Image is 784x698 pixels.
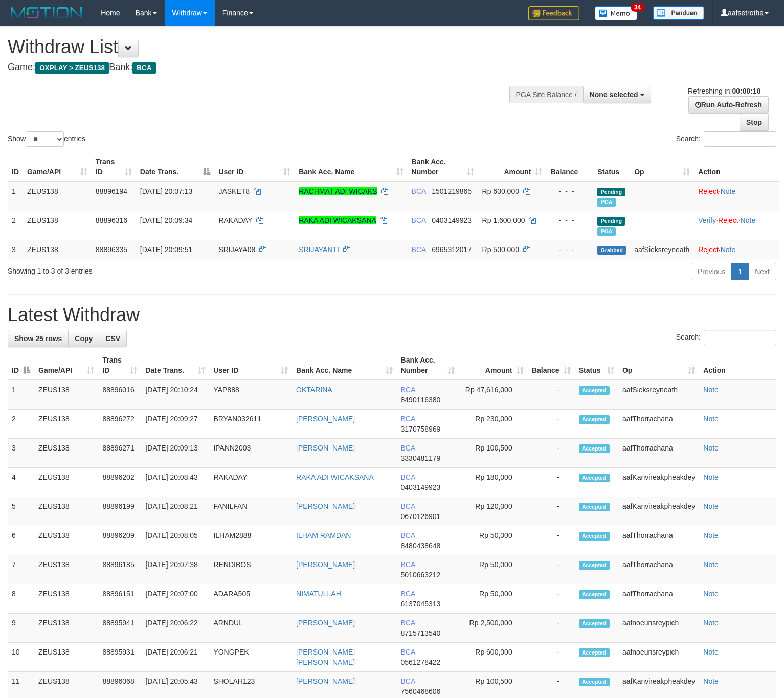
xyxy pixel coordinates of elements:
[209,410,292,439] td: BRYAN032611
[408,152,478,182] th: Bank Acc. Number: activate to sort column ascending
[595,6,638,20] img: Button%20Memo.svg
[8,468,34,497] td: 4
[34,468,98,497] td: ZEUS138
[299,187,377,195] a: RACHMAT ADI WICAKS
[8,497,34,526] td: 5
[34,439,98,468] td: ZEUS138
[478,152,547,182] th: Amount: activate to sort column ascending
[295,152,407,182] th: Bank Acc. Name: activate to sort column ascending
[528,526,575,555] td: -
[68,330,99,347] a: Copy
[8,330,69,347] a: Show 25 rows
[528,351,575,380] th: Balance: activate to sort column ascending
[579,532,610,541] span: Accepted
[8,262,319,276] div: Showing 1 to 3 of 3 entries
[401,531,415,539] span: BCA
[8,614,34,643] td: 9
[550,244,589,255] div: - - -
[579,444,610,453] span: Accepted
[528,380,575,410] td: -
[579,386,610,395] span: Accepted
[141,584,209,614] td: [DATE] 20:07:00
[8,351,34,380] th: ID: activate to sort column descending
[209,643,292,672] td: YONGPEK
[401,512,441,521] span: Copy 0670126901 to clipboard
[140,216,192,224] span: [DATE] 20:09:34
[703,473,719,481] a: Note
[296,560,355,569] a: [PERSON_NAME]
[703,619,719,627] a: Note
[296,386,332,394] a: OKTARINA
[401,590,415,598] span: BCA
[98,643,141,672] td: 88895931
[459,643,528,672] td: Rp 600,000
[579,474,610,482] span: Accepted
[8,643,34,672] td: 10
[96,187,127,195] span: 88896194
[593,152,630,182] th: Status
[590,91,638,99] span: None selected
[401,502,415,510] span: BCA
[459,351,528,380] th: Amount: activate to sort column ascending
[459,555,528,584] td: Rp 50,000
[401,542,441,550] span: Copy 8480438648 to clipboard
[412,216,426,224] span: BCA
[412,187,426,195] span: BCA
[296,677,355,685] a: [PERSON_NAME]
[105,334,120,343] span: CSV
[209,351,292,380] th: User ID: activate to sort column ascending
[98,410,141,439] td: 88896272
[618,614,699,643] td: aafnoeunsreypich
[98,380,141,410] td: 88896016
[98,526,141,555] td: 88896209
[218,187,250,195] span: JASKET8
[209,497,292,526] td: FANILFAN
[691,263,732,280] a: Previous
[703,648,719,656] a: Note
[579,678,610,686] span: Accepted
[23,182,92,211] td: ZEUS138
[26,131,64,147] select: Showentries
[8,211,23,240] td: 2
[397,351,459,380] th: Bank Acc. Number: activate to sort column ascending
[698,245,719,254] a: Reject
[528,614,575,643] td: -
[8,584,34,614] td: 8
[98,351,141,380] th: Trans ID: activate to sort column ascending
[618,410,699,439] td: aafThorrachana
[92,152,136,182] th: Trans ID: activate to sort column ascending
[597,246,626,255] span: Grabbed
[579,648,610,657] span: Accepted
[401,483,441,491] span: Copy 0403149923 to clipboard
[618,468,699,497] td: aafKanvireakpheakdey
[748,263,776,280] a: Next
[401,658,441,666] span: Copy 0561278422 to clipboard
[579,415,610,424] span: Accepted
[141,526,209,555] td: [DATE] 20:08:05
[209,380,292,410] td: YAP888
[98,614,141,643] td: 88895941
[209,439,292,468] td: IPANN2003
[459,439,528,468] td: Rp 100,500
[618,526,699,555] td: aafThorrachana
[528,410,575,439] td: -
[718,216,738,224] a: Reject
[618,497,699,526] td: aafKanvireakpheakdey
[141,614,209,643] td: [DATE] 20:06:22
[8,37,512,57] h1: Withdraw List
[34,555,98,584] td: ZEUS138
[401,619,415,627] span: BCA
[579,561,610,570] span: Accepted
[296,619,355,627] a: [PERSON_NAME]
[296,502,355,510] a: [PERSON_NAME]
[141,380,209,410] td: [DATE] 20:10:24
[209,614,292,643] td: ARNDUL
[214,152,295,182] th: User ID: activate to sort column ascending
[8,380,34,410] td: 1
[136,152,215,182] th: Date Trans.: activate to sort column descending
[98,468,141,497] td: 88896202
[688,87,760,95] span: Refreshing in:
[432,216,472,224] span: Copy 0403149923 to clipboard
[98,497,141,526] td: 88896199
[618,380,699,410] td: aafSieksreyneath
